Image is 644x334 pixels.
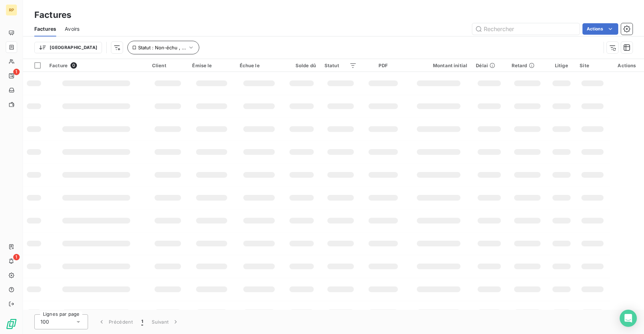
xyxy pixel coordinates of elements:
div: Litige [552,63,571,68]
div: PDF [365,63,401,68]
input: Rechercher [472,23,580,35]
div: Montant initial [410,63,468,68]
span: 1 [141,318,143,325]
div: Retard [512,63,543,68]
span: Avoirs [65,25,79,33]
div: Échue le [240,63,279,68]
div: Émise le [192,63,231,68]
button: 1 [137,314,147,329]
h3: Factures [34,9,71,21]
span: Statut : Non-échu , ... [138,45,186,50]
div: Open Intercom Messenger [620,310,637,327]
button: Précédent [94,314,137,329]
div: Délai [476,63,503,68]
button: [GEOGRAPHIC_DATA] [34,42,102,53]
span: 1 [13,69,20,75]
div: Actions [614,63,640,68]
span: 1 [13,254,20,260]
span: 0 [70,62,77,69]
div: Client [152,63,184,68]
div: Site [580,63,605,68]
div: Statut [325,63,357,68]
button: Actions [582,23,618,35]
span: Facture [49,63,68,68]
span: Factures [34,25,56,33]
button: Suivant [147,314,184,329]
button: Statut : Non-échu , ... [127,41,199,54]
span: 100 [40,318,49,325]
div: RP [6,4,17,16]
img: Logo LeanPay [6,318,17,330]
div: Solde dû [287,63,316,68]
